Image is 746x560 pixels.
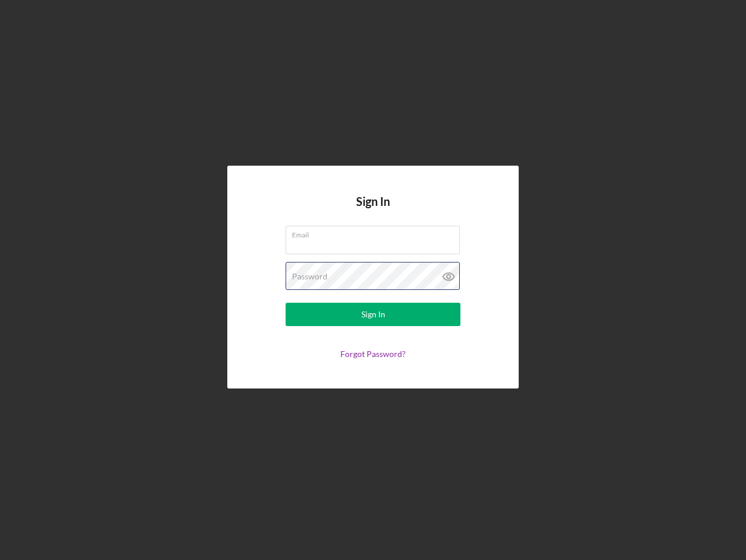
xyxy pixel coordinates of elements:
[340,349,406,359] a: Forgot Password?
[356,195,390,226] h4: Sign In
[292,226,460,239] label: Email
[361,303,385,326] div: Sign In
[292,272,328,281] label: Password
[286,303,460,326] button: Sign In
